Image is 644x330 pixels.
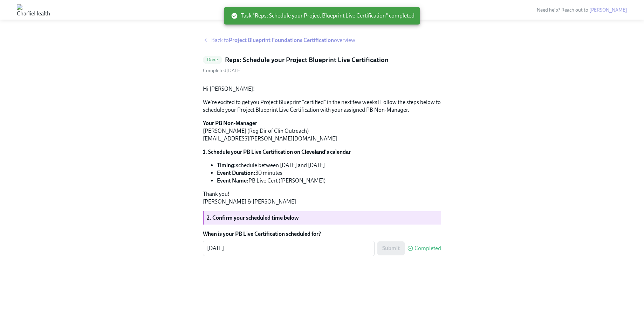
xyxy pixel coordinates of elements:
[217,162,236,169] strong: Timing:
[229,37,334,43] strong: Project Blueprint Foundations Certification
[17,4,50,15] img: CharlieHealth
[203,149,351,155] strong: 1. Schedule your PB Live Certification on Cleveland's calendar
[217,169,441,177] li: 30 minutes
[207,214,299,221] strong: 2. Confirm your scheduled time below
[225,55,389,64] h5: Reps: Schedule your Project Blueprint Live Certification
[217,177,248,184] strong: Event Name:
[217,161,441,169] li: schedule between [DATE] and [DATE]
[203,98,441,114] p: We're excited to get you Project Blueprint "certified" in the next few weeks! Follow the steps be...
[231,12,415,20] span: Task "Reps: Schedule your Project Blueprint Live Certification" completed
[203,230,441,238] label: When is your PB Live Certification scheduled for?
[415,246,441,251] span: Completed
[211,36,355,44] span: Back to overview
[203,85,441,93] p: Hi [PERSON_NAME]!
[203,68,242,74] span: Completed [DATE]
[203,36,441,44] a: Back toProject Blueprint Foundations Certificationoverview
[203,119,441,143] p: [PERSON_NAME] (Reg Dir of Clin Outreach) [EMAIL_ADDRESS][PERSON_NAME][DOMAIN_NAME]
[203,57,222,62] span: Done
[203,120,257,126] strong: Your PB Non-Manager
[207,244,370,253] textarea: [DATE]
[217,170,255,176] strong: Event Duration:
[589,7,627,13] a: [PERSON_NAME]
[217,177,441,185] li: PB Live Cert ([PERSON_NAME])
[203,190,441,206] p: Thank you! [PERSON_NAME] & [PERSON_NAME]
[537,7,627,13] span: Need help? Reach out to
